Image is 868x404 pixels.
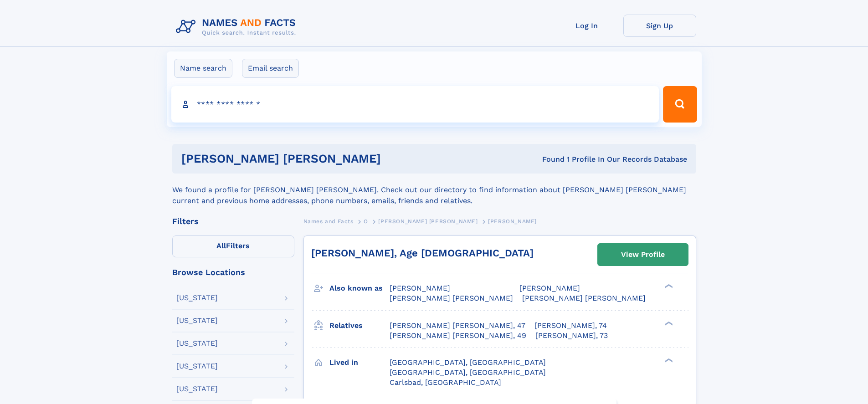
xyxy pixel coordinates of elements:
[488,218,537,225] span: [PERSON_NAME]
[663,357,673,363] div: ❯
[172,174,696,206] div: We found a profile for [PERSON_NAME] [PERSON_NAME]. Check out our directory to find information a...
[390,284,450,292] span: [PERSON_NAME]
[390,358,546,367] span: [GEOGRAPHIC_DATA], [GEOGRAPHIC_DATA]
[171,86,659,123] input: search input
[623,15,696,37] a: Sign Up
[176,294,218,302] div: [US_STATE]
[378,218,478,225] span: [PERSON_NAME] [PERSON_NAME]
[172,217,294,225] div: Filters
[242,59,299,78] label: Email search
[174,59,232,78] label: Name search
[522,294,646,302] span: [PERSON_NAME] [PERSON_NAME]
[329,281,390,296] h3: Also known as
[621,244,665,265] div: View Profile
[176,340,218,347] div: [US_STATE]
[390,331,526,341] a: [PERSON_NAME] [PERSON_NAME], 49
[176,317,218,324] div: [US_STATE]
[462,154,687,164] div: Found 1 Profile In Our Records Database
[364,218,368,225] span: O
[364,215,368,227] a: O
[329,318,390,333] h3: Relatives
[535,331,608,341] a: [PERSON_NAME], 73
[311,247,534,259] a: [PERSON_NAME], Age [DEMOGRAPHIC_DATA]
[663,320,673,326] div: ❯
[550,15,623,37] a: Log In
[172,15,303,39] img: Logo Names and Facts
[519,284,580,292] span: [PERSON_NAME]
[329,355,390,370] h3: Lived in
[663,283,673,289] div: ❯
[390,294,513,302] span: [PERSON_NAME] [PERSON_NAME]
[390,368,546,377] span: [GEOGRAPHIC_DATA], [GEOGRAPHIC_DATA]
[176,385,218,393] div: [US_STATE]
[663,86,697,123] button: Search Button
[390,321,525,331] a: [PERSON_NAME] [PERSON_NAME], 47
[181,153,462,164] h1: [PERSON_NAME] [PERSON_NAME]
[176,363,218,370] div: [US_STATE]
[172,235,294,257] label: Filters
[172,268,294,276] div: Browse Locations
[598,244,688,266] a: View Profile
[534,321,607,331] a: [PERSON_NAME], 74
[378,215,478,227] a: [PERSON_NAME] [PERSON_NAME]
[303,215,354,227] a: Names and Facts
[216,241,226,250] span: All
[390,378,501,387] span: Carlsbad, [GEOGRAPHIC_DATA]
